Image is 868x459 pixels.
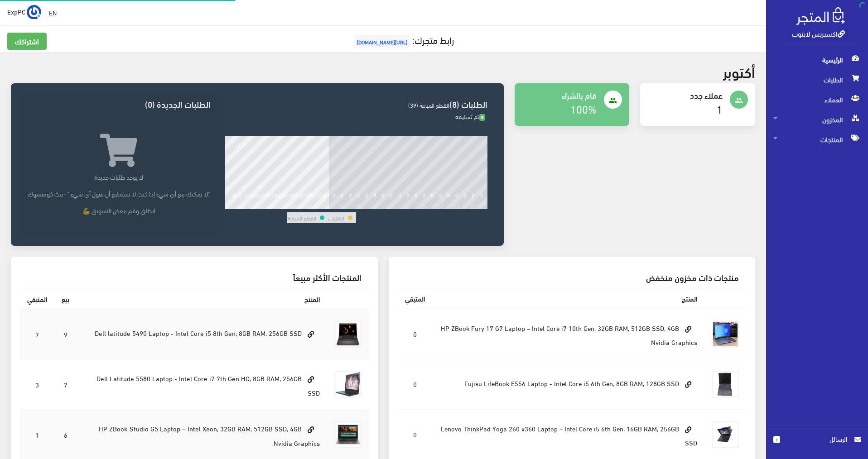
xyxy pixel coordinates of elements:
td: Dell latitude 5490 Laptop - Intel Core i5 8th Gen, 8GB RAM, 256GB SSD [77,309,327,359]
span: تم تسليمه [455,111,485,122]
a: الرئيسية [766,50,868,70]
div: 8 [291,203,294,209]
h3: المنتجات الأكثر مبيعاً [27,273,362,282]
div: 28 [454,203,460,209]
i: people [735,96,743,105]
p: انطلق وقم ببعض التسويق 💪 [27,206,210,215]
span: المخزون [773,110,861,129]
th: المنتج [77,289,327,309]
span: القطع المباعة (39) [408,100,449,110]
u: EN [49,7,57,18]
a: 1 [717,99,723,118]
h3: منتجات ذات مخزون منخفض [405,273,739,282]
a: ... ExpPC [7,5,41,19]
a: المنتجات [766,129,868,149]
td: الطلبات [328,212,345,223]
h2: أكتوبر [723,63,755,79]
img: thinkpad-yoga-260-x360-intel-i5-6th.jpg [712,421,739,448]
div: 12 [323,203,329,209]
span: الرسائل [787,434,847,444]
div: 18 [372,203,378,209]
a: الطلبات [766,70,868,90]
td: Fujisu LifeBook E556 Laptop - Intel Core i5 6th Gen, 8GB RAM, 128GB SSD [432,359,705,410]
img: . [796,7,845,25]
img: dell-latitude-5580-laptop-intel-core-i7-7th-gen-hq-8gb-ram-256gb-ssd.jpg [334,371,362,398]
td: HP ZBook Fury 17 G7 Laptop – Intel Core i7 10th Gen, 32GB RAM, 512GB SSD, 4GB Nvidia Graphics [432,309,705,359]
td: 7 [54,359,77,410]
a: 1 الرسائل [773,434,861,454]
img: hp-zbook-studio-g5-laptop-intel-xeon-32gb-ram-512gb-ssd-4gb-nvidia-graphics.jpg [334,421,362,448]
a: المخزون [766,110,868,129]
img: hp-zbook-fury-17-g7-laptop-intel-core-i7-10th-gen-32gb-ram-512gb-ssd-4gb-nvidia-graphics.jpg [712,320,739,348]
span: 1 [773,436,780,443]
a: رابط متجرك:[URL][DOMAIN_NAME] [352,31,454,48]
td: 0 [398,309,432,359]
div: 22 [405,203,411,209]
div: 2 [242,203,246,209]
td: 7 [20,309,54,359]
div: 6 [275,203,278,209]
h3: الطلبات الجديدة (0) [27,100,210,108]
td: 0 [398,359,432,410]
th: المنتج [432,289,705,309]
div: 14 [339,203,345,209]
h3: الطلبات (8) [225,100,487,108]
th: المتبقي [20,289,54,309]
iframe: Drift Widget Chat Controller [11,397,45,431]
th: بيع [54,289,77,309]
div: 20 [388,203,394,209]
a: العملاء [766,90,868,110]
a: 100% [570,99,597,118]
td: Dell Latitude 5580 Laptop - Intel Core i7 7th Gen HQ, 8GB RAM, 256GB SSD [77,359,327,410]
img: dell-latitude-5490-laptop-intel-core-i5-8th-gen-8gb-ram-256gb-ssd.png [334,320,362,348]
img: ... [27,5,41,19]
span: 8 [479,114,485,121]
h4: قام بالشراء [522,91,597,100]
a: اكسبريس لابتوب [792,27,845,40]
div: 24 [421,203,427,209]
img: fujisu-lifebook-e556-laptop-intel-core-i5-6th-gen-8gb-ram-128gb-ssd.jpg [712,371,739,398]
span: المنتجات [773,129,861,149]
div: 30 [470,203,476,209]
a: اشتراكك [7,33,47,50]
span: ExpPC [7,6,25,17]
div: 10 [306,203,312,209]
span: العملاء [773,90,861,110]
td: 9 [54,309,77,359]
td: القطع المباعة [287,212,317,223]
span: [URL][DOMAIN_NAME] [354,35,410,48]
span: الرئيسية [773,50,861,70]
i: people [609,96,617,105]
p: لا يوجد طلبات جديدة [27,172,210,182]
div: 4 [259,203,262,209]
td: 3 [20,359,54,410]
h4: عملاء جدد [647,91,723,100]
div: 16 [356,203,362,209]
span: الطلبات [773,70,861,90]
p: "لا يمكنك بيع أي شيء إذا كنت لا تستطيع أن تقول أي شيء." -بيث كومستوك [27,189,210,198]
a: EN [45,5,60,21]
div: 26 [438,203,444,209]
th: المتبقي [398,289,432,309]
